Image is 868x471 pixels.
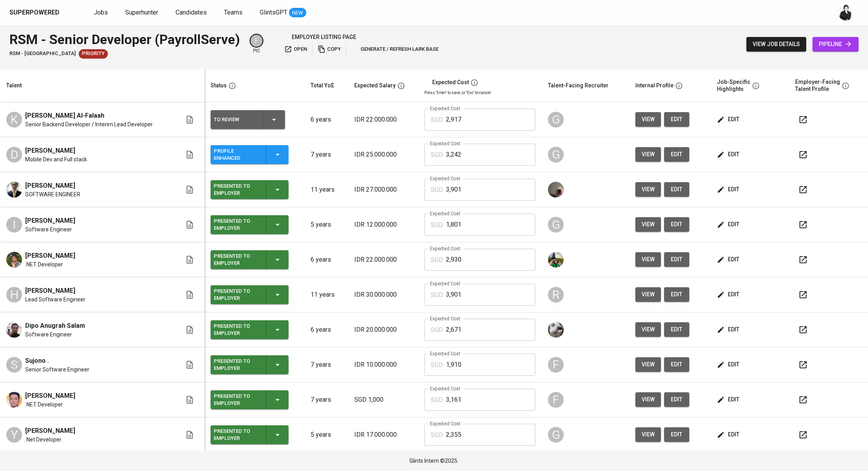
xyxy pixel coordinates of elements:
span: edit [718,255,739,264]
img: tharisa.rizky@glints.com [548,322,564,338]
p: SGD [431,220,443,230]
span: view [642,255,655,264]
span: edit [670,430,683,440]
img: Dipo Anugrah Salam [6,322,22,338]
span: [PERSON_NAME] [25,216,75,225]
div: Profile Enhanced [214,146,260,163]
div: Presented to Employer [214,181,260,198]
span: view [642,150,655,159]
img: eva@glints.com [548,252,564,268]
p: IDR 22.000.000 [354,115,412,124]
button: edit [715,427,742,442]
div: Talent [6,81,22,91]
button: view [635,182,661,197]
p: 5 years [311,220,342,229]
p: SGD [431,290,443,300]
span: Lead Software Engineer [25,296,85,303]
div: Superpowered [9,8,59,17]
button: edit [715,182,742,197]
p: IDR 27.000.000 [354,185,412,194]
button: Presented to Employer [211,425,289,444]
p: SGD [431,115,443,125]
p: 6 years [311,115,342,124]
button: edit [715,392,742,407]
a: edit [664,427,689,442]
p: SGD [431,360,443,370]
span: pipeline [819,39,852,49]
a: edit [664,287,689,302]
button: edit [715,112,742,127]
div: G [548,217,564,233]
span: edit [670,220,683,229]
div: I [6,217,22,233]
span: edit [670,150,683,159]
img: aji.muda@glints.com [548,182,564,198]
span: edit [718,325,739,334]
p: SGD [431,255,443,265]
button: view [635,357,661,372]
img: yH5BAEAAAAALAAAAAABAAEAAAIBRAA7 [76,288,82,294]
button: To Review [211,110,285,129]
span: view [642,220,655,229]
button: view [635,112,661,127]
a: edit [664,182,689,197]
div: pic [250,34,263,54]
span: edit [718,220,739,229]
span: edit [718,360,739,369]
span: [PERSON_NAME] [25,286,75,296]
div: R [548,287,564,303]
a: edit [664,112,689,127]
span: edit [670,115,683,124]
a: pipeline [812,37,859,52]
span: view [642,395,655,405]
button: view job details [746,37,806,52]
span: edit [670,360,683,369]
div: Total YoE [311,81,334,91]
span: copy [318,45,341,54]
div: H [6,287,22,303]
p: SGD [431,185,443,195]
div: Y [6,427,22,443]
span: view [642,290,655,299]
span: NEW [289,9,306,17]
button: view [635,322,661,337]
div: Presented to Employer [214,356,260,373]
span: Priority [79,50,108,57]
p: 7 years [311,395,342,405]
img: yH5BAEAAAAALAAAAAABAAEAAAIBRAA7 [784,79,792,87]
div: F [548,392,564,408]
div: Presented to Employer [214,321,260,338]
p: SGD [431,395,443,405]
div: Expected Salary [354,81,396,91]
div: Internal Profile [635,81,674,91]
div: Job-Specific Highlights [717,79,750,92]
span: .Net Developer [25,436,61,443]
button: Presented to Employer [211,320,289,339]
img: yH5BAEAAAAALAAAAAABAAEAAAIBRAA7 [706,79,714,87]
p: 6 years [311,325,342,334]
span: SOFTWARE ENGINEER [25,190,80,198]
span: GlintsGPT [260,9,287,16]
span: edit [718,395,739,405]
img: yH5BAEAAAAALAAAAAABAAEAAAIBRAA7 [421,79,429,87]
a: Teams [224,8,244,18]
span: RSM - [GEOGRAPHIC_DATA] [9,50,76,57]
div: Expected Cost [432,79,469,86]
button: view [635,287,661,302]
p: IDR 12.000.000 [354,220,412,229]
img: Glints Star [282,33,289,41]
div: Presented to Employer [214,216,260,233]
a: edit [664,217,689,232]
span: Software Engineer [25,225,72,233]
a: edit [664,147,689,162]
button: view [635,147,661,162]
div: S [6,357,22,373]
span: view [642,325,655,334]
a: Candidates [176,8,208,18]
a: edit [664,392,689,407]
span: [PERSON_NAME] [25,391,75,401]
button: edit [664,357,689,372]
button: lark generate / refresh lark base [350,43,440,55]
a: Superhunter [125,8,160,18]
a: GlintsGPT NEW [260,8,306,18]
